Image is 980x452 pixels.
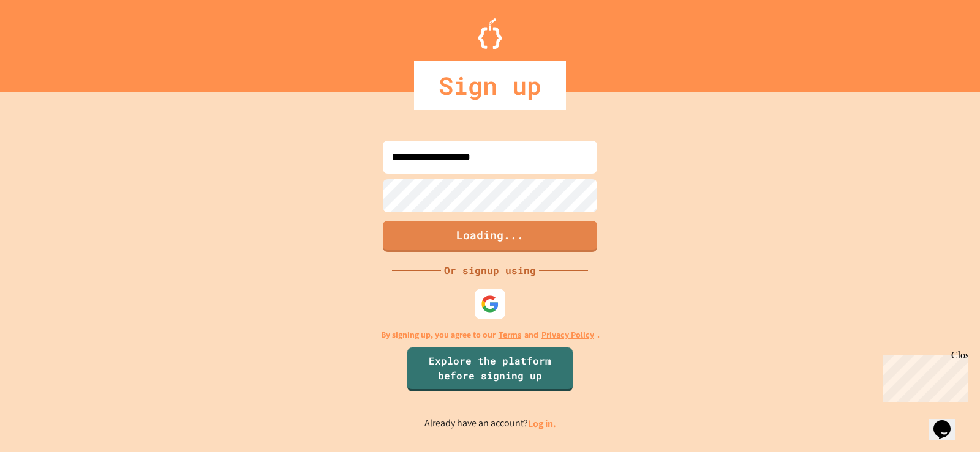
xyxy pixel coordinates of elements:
a: Terms [499,328,521,341]
div: Chat with us now!Close [5,5,85,78]
img: Logo.svg [478,18,502,49]
iframe: chat widget [878,350,968,402]
p: Already have an account? [424,416,556,431]
a: Explore the platform before signing up [407,347,573,391]
a: Log in. [528,417,556,430]
img: google-icon.svg [481,295,499,313]
button: Loading... [383,221,597,252]
div: Sign up [414,61,566,110]
a: Privacy Policy [541,328,594,341]
iframe: chat widget [929,403,968,440]
p: By signing up, you agree to our and . [381,328,600,341]
div: Or signup using [441,263,539,278]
